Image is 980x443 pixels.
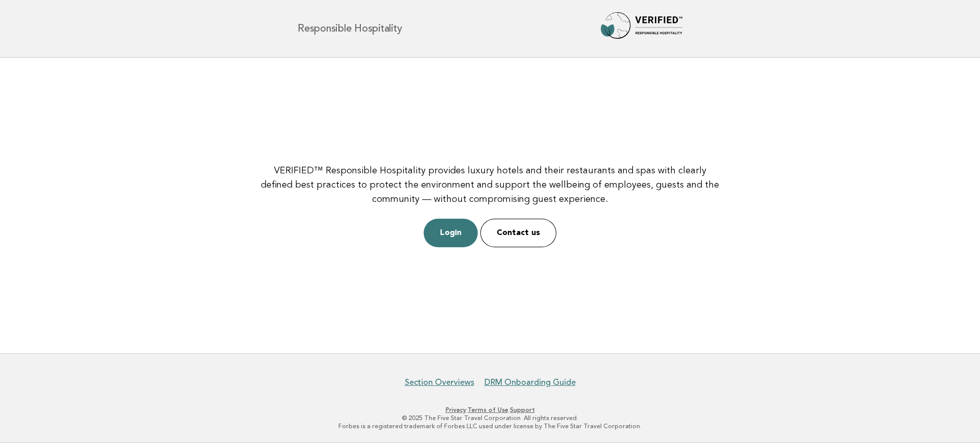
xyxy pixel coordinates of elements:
a: DRM Onboarding Guide [484,377,576,387]
a: Support [510,406,535,413]
a: Privacy [446,406,466,413]
p: © 2025 The Five Star Travel Corporation. All rights reserved. [178,414,802,422]
img: Forbes Travel Guide [601,12,682,45]
p: Forbes is a registered trademark of Forbes LLC used under license by The Five Star Travel Corpora... [178,422,802,430]
a: Login [424,219,478,247]
p: · · [178,406,802,414]
a: Contact us [480,219,556,247]
h1: Responsible Hospitality [298,23,402,34]
p: VERIFIED™ Responsible Hospitality provides luxury hotels and their restaurants and spas with clea... [257,164,723,206]
a: Section Overviews [405,377,474,387]
a: Terms of Use [468,406,508,413]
